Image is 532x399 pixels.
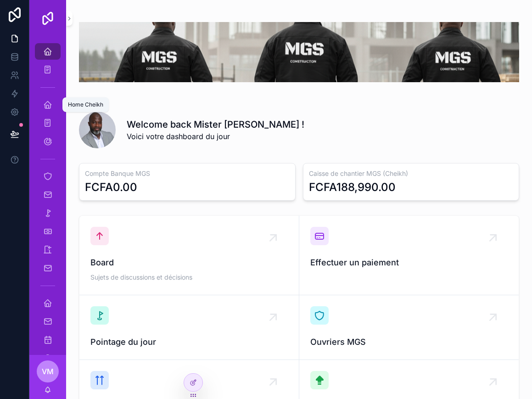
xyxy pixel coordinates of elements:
[42,366,54,377] span: VM
[309,169,514,178] h3: Caisse de chantier MGS (Cheikh)
[85,169,290,178] h3: Compte Banque MGS
[90,336,288,348] span: Pointage du jour
[310,336,508,348] span: Ouvriers MGS
[299,216,519,295] a: Effectuer un paiement
[309,180,396,195] div: FCFA188,990.00
[68,101,103,108] div: Home Cheikh
[85,180,137,195] div: FCFA0.00
[127,118,304,131] h1: Welcome back Mister [PERSON_NAME] !
[310,256,508,269] span: Effectuer un paiement
[79,22,519,82] img: 35159-Gemini_Generated_Image_pn16awpn16awpn16.png
[299,295,519,360] a: Ouvriers MGS
[79,295,299,360] a: Pointage du jour
[90,273,288,282] span: Sujets de discussions et décisions
[127,131,304,142] span: Voici votre dashboard du jour
[79,216,299,295] a: BoardSujets de discussions et décisions
[40,11,55,26] img: App logo
[90,256,288,269] span: Board
[29,37,66,355] div: scrollable content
